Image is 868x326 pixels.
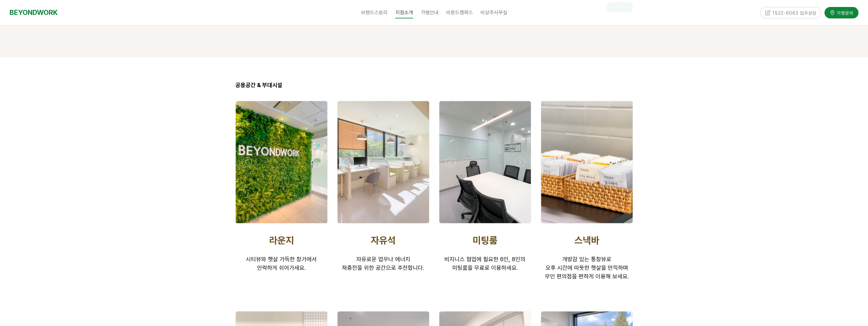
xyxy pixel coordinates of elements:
[444,256,525,262] span: 비지니스 협업에 필요한 6인, 8인의
[835,8,853,15] span: 가맹문의
[824,6,858,17] a: 가맹문의
[356,256,400,262] span: 자유로운 업무나 에
[257,264,306,271] span: 안락하게 쉬어가세요.
[417,5,442,21] a: 가맹안내
[395,7,413,18] span: 지점소개
[421,10,439,16] span: 가맹안내
[357,5,392,21] a: 브랜드스토리
[477,5,511,21] a: 비상주사무실
[442,5,477,21] a: 비욘드캠퍼스
[361,10,388,16] span: 브랜드스토리
[392,5,417,21] a: 지점소개
[446,10,473,16] span: 비욘드캠퍼스
[10,7,58,18] a: BEYONDWORK
[481,10,507,16] span: 비상주사무실
[473,234,497,246] span: 미팅룸
[562,256,611,262] span: 개방감 있는 통창뷰로
[400,256,410,262] span: 너지
[545,264,628,271] span: 오후 시간에 따뜻한 햇살을 만끽하며
[342,264,424,271] span: 재충전을 위한 공간으로 추천합니다.
[371,234,396,246] span: 자유석
[246,256,317,262] span: 시티뷰와 햇살 가득한 창가에서
[235,82,282,88] span: 공용공간 & 부대시설
[574,234,599,246] span: 스낵바
[269,234,294,246] span: 라운지
[545,273,629,280] span: 무인 편의점을 편하게 이용해 보세요.
[452,264,518,271] span: 미팅룸을 무료로 이용하세요.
